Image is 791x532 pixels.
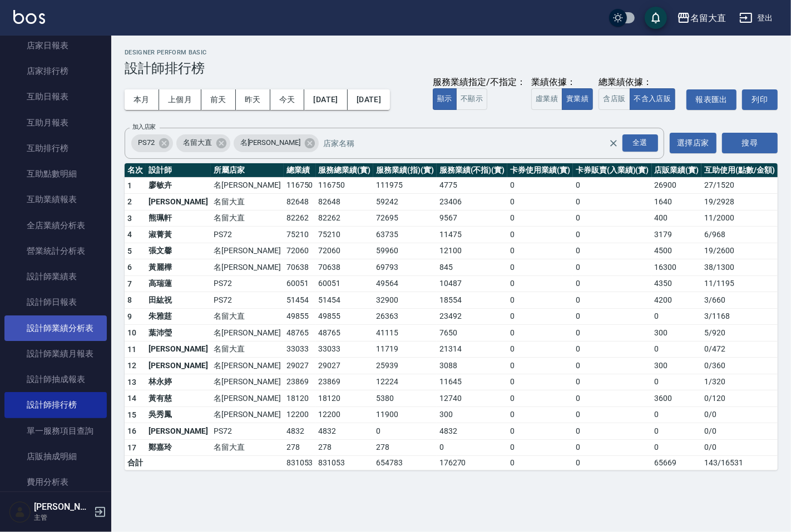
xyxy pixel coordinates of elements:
a: 報表匯出 [686,89,736,110]
td: [PERSON_NAME] [146,194,211,210]
a: 互助日報表 [4,84,107,109]
td: 23869 [316,374,374,390]
button: 名留大直 [673,7,730,29]
button: 今天 [270,89,305,110]
p: 主管 [34,513,91,523]
td: 0 [573,341,652,358]
span: 14 [127,394,137,403]
td: 0 [573,194,652,210]
div: 全選 [622,134,658,152]
td: 0 [507,423,573,440]
td: 名[PERSON_NAME] [211,325,283,342]
td: 0 [507,439,573,456]
td: 廖敏卉 [146,177,211,194]
td: 0 [507,456,573,470]
td: 300 [437,406,508,423]
a: 設計師排行榜 [4,392,107,418]
td: 65669 [652,456,702,470]
td: 4500 [652,243,702,259]
td: 6 / 968 [701,227,778,243]
th: 名次 [125,163,146,178]
table: a dense table [125,163,778,471]
h2: Designer Perform Basic [125,49,778,56]
button: 虛業績 [531,88,562,110]
td: 111975 [373,177,437,194]
td: 60051 [284,275,316,292]
td: 4832 [316,423,374,440]
td: 7650 [437,325,508,342]
td: 0 [573,210,652,227]
td: 59960 [373,243,437,259]
button: 本月 [125,89,159,110]
td: 11645 [437,374,508,390]
div: 名留大直 [690,11,726,25]
td: 18554 [437,292,508,309]
td: 4832 [284,423,316,440]
td: 18120 [284,390,316,407]
button: save [645,7,667,29]
span: 名留大直 [176,137,219,148]
td: 0 [573,325,652,342]
td: 高瑞蓮 [146,275,211,292]
td: 11 / 2000 [701,210,778,227]
button: 顯示 [433,88,457,110]
td: 0 [652,423,702,440]
td: 淑菁黃 [146,227,211,243]
button: Clear [606,135,621,151]
td: 4775 [437,177,508,194]
td: 11475 [437,227,508,243]
a: 店家排行榜 [4,58,107,84]
td: 鄭嘉玲 [146,439,211,456]
td: 11900 [373,406,437,423]
td: 名留大直 [211,194,283,210]
div: 名[PERSON_NAME] [234,134,319,152]
span: 13 [127,378,137,387]
td: 72695 [373,210,437,227]
td: 10487 [437,275,508,292]
td: 合計 [125,456,146,470]
td: 0 / 120 [701,390,778,407]
a: 費用分析表 [4,469,107,495]
td: 19 / 2928 [701,194,778,210]
td: 51454 [316,292,374,309]
span: 10 [127,328,137,337]
td: 林永婷 [146,374,211,390]
span: 17 [127,443,137,452]
input: 店家名稱 [320,133,628,153]
button: [DATE] [348,89,390,110]
th: 服務業績(不指)(實) [437,163,508,178]
a: 設計師日報表 [4,289,107,315]
td: [PERSON_NAME] [146,358,211,374]
td: 176270 [437,456,508,470]
td: 0 [652,374,702,390]
a: 設計師業績表 [4,264,107,289]
td: 0 [507,243,573,259]
button: 列印 [742,89,778,110]
th: 卡券使用業績(實) [507,163,573,178]
td: 116750 [284,177,316,194]
a: 互助業績報表 [4,187,107,212]
a: 設計師抽成報表 [4,367,107,392]
td: 143 / 16531 [701,456,778,470]
td: 0 [573,406,652,423]
td: 名留大直 [211,210,283,227]
img: Logo [13,10,45,24]
span: 9 [127,312,132,321]
td: 48765 [284,325,316,342]
a: 設計師業績月報表 [4,341,107,367]
td: 0 [507,177,573,194]
th: 所屬店家 [211,163,283,178]
h3: 設計師排行榜 [125,61,778,76]
td: 4200 [652,292,702,309]
span: 4 [127,230,132,239]
a: 互助月報表 [4,110,107,135]
td: 400 [652,210,702,227]
td: 12200 [284,406,316,423]
div: 服務業績指定/不指定： [433,77,526,88]
td: PS72 [211,275,283,292]
td: 9567 [437,210,508,227]
td: 27 / 1520 [701,177,778,194]
td: 名[PERSON_NAME] [211,406,283,423]
td: 熊珮軒 [146,210,211,227]
td: 23492 [437,308,508,325]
